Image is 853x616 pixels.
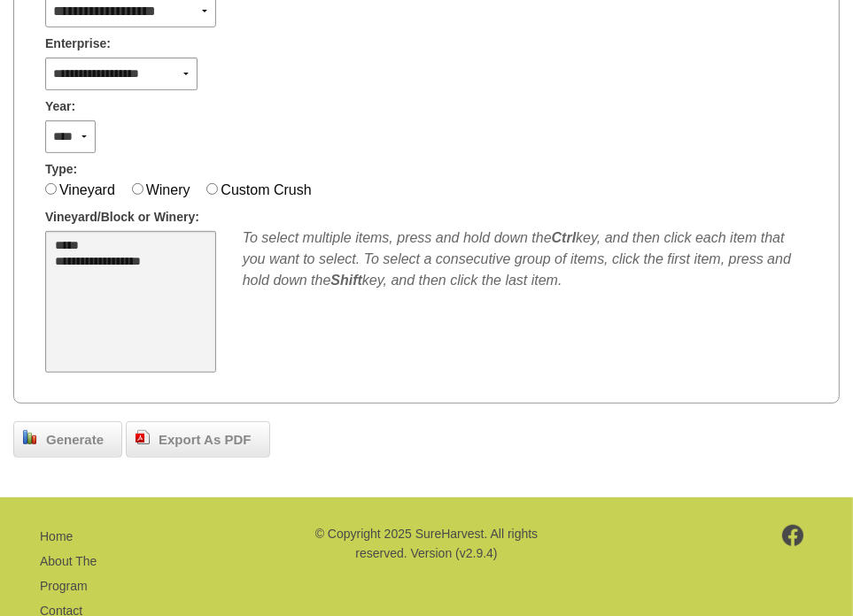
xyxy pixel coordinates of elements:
[45,160,77,179] span: Type:
[37,430,112,450] span: Generate
[782,525,804,546] img: footer-facebook.png
[23,430,37,444] img: chart_bar.png
[146,182,190,197] label: Winery
[59,182,115,197] label: Vineyard
[306,524,547,564] p: © Copyright 2025 SureHarvest. All rights reserved. Version (v2.9.4)
[45,208,199,227] span: Vineyard/Block or Winery:
[221,182,311,197] label: Custom Crush
[150,430,260,450] span: Export As PDF
[330,273,362,288] b: Shift
[136,430,150,444] img: doc_pdf.png
[552,230,577,245] b: Ctrl
[126,421,269,458] a: Export As PDF
[40,554,97,593] a: About The Program
[13,421,122,458] a: Generate
[45,35,111,53] span: Enterprise:
[243,227,808,291] div: To select multiple items, press and hold down the key, and then click each item that you want to ...
[45,97,75,116] span: Year:
[40,529,73,543] a: Home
